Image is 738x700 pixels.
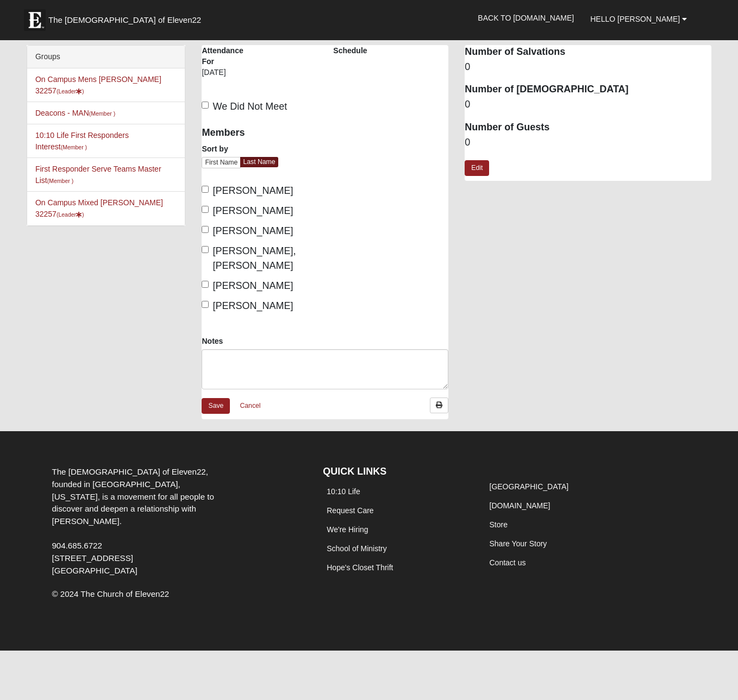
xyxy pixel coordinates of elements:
[465,160,489,176] a: Edit
[47,178,73,184] small: (Member )
[202,127,317,139] h4: Members
[43,466,224,577] div: The [DEMOGRAPHIC_DATA] of Eleven22, founded in [GEOGRAPHIC_DATA], [US_STATE], is a movement for a...
[465,136,711,150] dd: 0
[465,83,711,97] dt: Number of [DEMOGRAPHIC_DATA]
[465,45,711,59] dt: Number of Salvations
[35,198,163,218] a: On Campus Mixed [PERSON_NAME] 32257(Leader)
[212,280,293,291] span: [PERSON_NAME]
[490,501,551,510] a: [DOMAIN_NAME]
[470,4,582,31] a: Back to [DOMAIN_NAME]
[89,110,115,117] small: (Member )
[35,165,161,185] a: First Responder Serve Teams Master List(Member )
[202,157,241,168] a: First Name
[202,206,209,213] input: [PERSON_NAME]
[57,88,84,94] small: (Leader )
[202,246,209,253] input: [PERSON_NAME], [PERSON_NAME]
[490,482,569,491] a: [GEOGRAPHIC_DATA]
[465,98,711,112] dd: 0
[52,566,137,575] span: [GEOGRAPHIC_DATA]
[582,5,695,33] a: Hello [PERSON_NAME]
[202,102,209,109] input: We Did Not Meet
[327,487,360,496] a: 10:10 Life
[212,245,296,271] span: [PERSON_NAME], [PERSON_NAME]
[202,281,209,288] input: [PERSON_NAME]
[212,300,293,311] span: [PERSON_NAME]
[590,15,680,23] span: Hello [PERSON_NAME]
[465,121,711,135] dt: Number of Guests
[323,466,469,478] h4: QUICK LINKS
[465,60,711,74] dd: 0
[202,67,251,85] div: [DATE]
[202,398,230,414] a: Save
[27,46,185,68] div: Groups
[490,520,508,529] a: Store
[212,101,287,112] span: We Did Not Meet
[202,336,223,346] label: Notes
[490,539,547,548] a: Share Your Story
[233,398,267,414] a: Cancel
[35,75,161,95] a: On Campus Mens [PERSON_NAME] 32257(Leader)
[35,109,115,117] a: Deacons - MAN(Member )
[240,157,278,167] a: Last Name
[18,4,236,31] a: The [DEMOGRAPHIC_DATA] of Eleven22
[430,398,448,413] a: Print Attendance Roster
[61,144,87,150] small: (Member )
[212,205,293,216] span: [PERSON_NAME]
[327,544,386,553] a: School of Ministry
[327,506,373,515] a: Request Care
[202,45,251,67] label: Attendance For
[52,589,169,598] span: © 2024 The Church of Eleven22
[24,9,46,31] img: Eleven22 logo
[327,525,368,534] a: We're Hiring
[202,143,228,154] label: Sort by
[202,226,209,233] input: [PERSON_NAME]
[212,225,293,236] span: [PERSON_NAME]
[35,131,129,151] a: 10:10 Life First Responders Interest(Member )
[212,185,293,196] span: [PERSON_NAME]
[202,186,209,193] input: [PERSON_NAME]
[333,45,367,56] label: Schedule
[490,558,526,567] a: Contact us
[202,301,209,308] input: [PERSON_NAME]
[48,15,201,26] span: The [DEMOGRAPHIC_DATA] of Eleven22
[57,211,84,218] small: (Leader )
[327,563,393,572] a: Hope's Closet Thrift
